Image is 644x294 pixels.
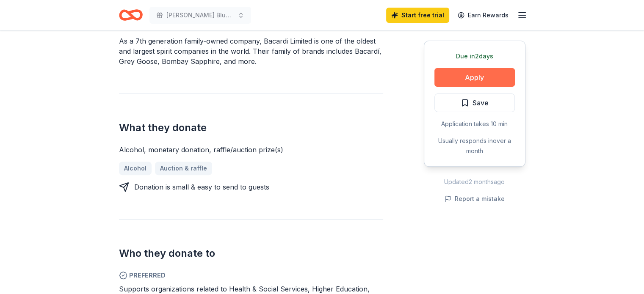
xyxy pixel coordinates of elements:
[119,36,383,66] div: As a 7th generation family-owned company, Bacardi Limited is one of the oldest and largest spirit...
[119,5,143,25] a: Home
[119,145,383,155] div: Alcohol, monetary donation, raffle/auction prize(s)
[119,270,383,280] span: Preferred
[473,97,489,108] span: Save
[453,8,514,23] a: Earn Rewards
[166,10,234,20] span: [PERSON_NAME] Blue and Gray Gala
[119,162,152,175] a: Alcohol
[434,51,515,61] div: Due in 2 days
[386,8,449,23] a: Start free trial
[434,136,515,156] div: Usually responds in over a month
[149,7,251,24] button: [PERSON_NAME] Blue and Gray Gala
[119,121,383,135] h2: What they donate
[155,162,212,175] a: Auction & raffle
[424,177,525,187] div: Updated 2 months ago
[434,93,515,112] button: Save
[445,194,505,204] button: Report a mistake
[119,247,383,260] h2: Who they donate to
[434,119,515,129] div: Application takes 10 min
[134,182,269,192] div: Donation is small & easy to send to guests
[434,68,515,87] button: Apply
